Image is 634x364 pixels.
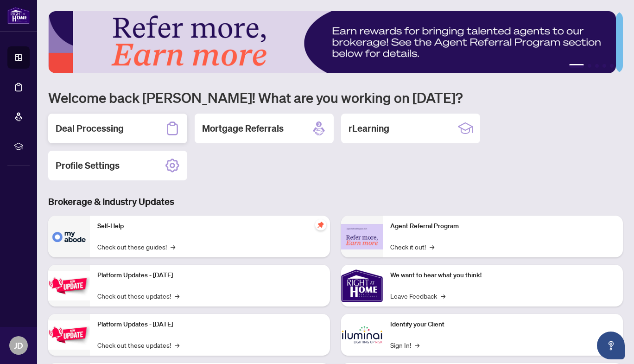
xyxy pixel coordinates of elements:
[48,89,623,106] h1: Welcome back [PERSON_NAME]! What are you working on [DATE]?
[610,64,614,68] button: 5
[595,64,599,68] button: 3
[97,319,323,330] p: Platform Updates - [DATE]
[349,122,389,135] h2: rLearning
[441,291,445,301] span: →
[602,64,606,68] button: 4
[48,271,90,300] img: Platform Updates - July 21, 2025
[97,221,323,231] p: Self-Help
[341,224,383,249] img: Agent Referral Program
[97,291,179,301] a: Check out these updates!→
[341,265,383,307] img: We want to hear what you think!
[569,64,584,68] button: 1
[48,216,90,257] img: Self-Help
[56,122,124,135] h2: Deal Processing
[390,242,434,252] a: Check it out!→
[97,270,323,281] p: Platform Updates - [DATE]
[56,159,120,172] h2: Profile Settings
[175,340,179,350] span: →
[415,340,419,350] span: →
[430,242,434,252] span: →
[7,7,30,24] img: logo
[390,340,419,350] a: Sign In!→
[390,291,445,301] a: Leave Feedback→
[202,122,284,135] h2: Mortgage Referrals
[588,64,591,68] button: 2
[390,319,615,330] p: Identify your Client
[175,291,179,301] span: →
[14,339,23,352] span: JD
[48,11,616,73] img: Slide 0
[390,270,615,281] p: We want to hear what you think!
[97,340,179,350] a: Check out these updates!→
[315,219,326,230] span: pushpin
[48,195,623,208] h3: Brokerage & Industry Updates
[48,320,90,350] img: Platform Updates - July 8, 2025
[171,242,175,252] span: →
[597,332,625,359] button: Open asap
[390,221,615,231] p: Agent Referral Program
[341,314,383,356] img: Identify your Client
[97,242,175,252] a: Check out these guides!→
